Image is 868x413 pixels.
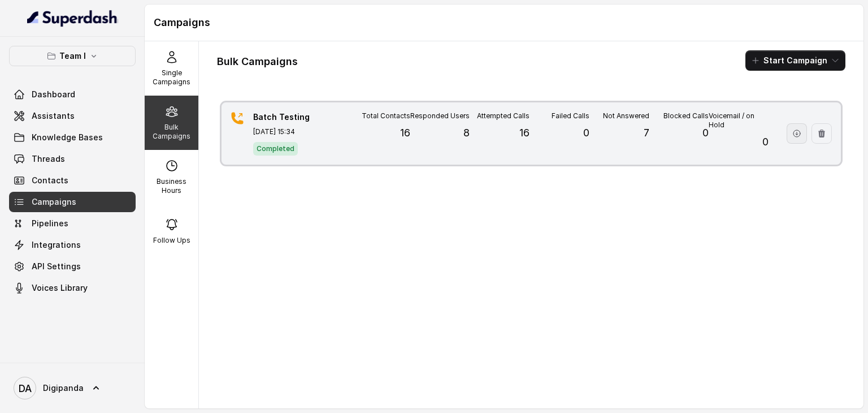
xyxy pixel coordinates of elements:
p: Batch Testing [253,111,332,123]
h1: Bulk Campaigns [217,53,298,71]
a: Integrations [9,235,136,255]
span: Digipanda [43,382,84,394]
a: Contacts [9,170,136,191]
span: Completed [253,142,298,156]
a: Digipanda [9,372,136,404]
img: light.svg [27,9,118,27]
p: Team I [59,49,86,63]
a: Pipelines [9,213,136,234]
a: Threads [9,149,136,169]
p: Not Answered [603,111,649,121]
a: Campaigns [9,192,136,212]
p: 0 [702,125,709,141]
p: 16 [519,125,530,141]
span: Integrations [32,239,81,251]
button: Start Campaign [745,50,845,71]
p: Single Campaigns [149,68,194,87]
p: [DATE] 15:34 [253,127,332,136]
span: Dashboard [32,89,75,100]
a: Dashboard [9,84,136,105]
a: Knowledge Bases [9,127,136,148]
p: Follow Ups [153,236,190,245]
p: 7 [644,125,649,141]
span: Knowledge Bases [32,132,103,143]
p: Bulk Campaigns [149,123,194,141]
p: 0 [583,125,589,141]
p: Total Contacts [362,111,410,121]
span: Voices Library [32,282,88,294]
text: DA [19,382,32,394]
p: 16 [400,125,410,141]
button: Team I [9,46,136,66]
p: Attempted Calls [477,111,530,121]
span: Contacts [32,175,68,186]
p: Failed Calls [552,111,589,121]
span: Assistants [32,110,75,122]
span: API Settings [32,261,81,272]
a: API Settings [9,256,136,277]
p: Business Hours [149,177,194,195]
a: Assistants [9,106,136,126]
p: 8 [463,125,470,141]
a: Voices Library [9,278,136,298]
h1: Campaigns [154,14,854,32]
span: Campaigns [32,196,76,208]
p: Voicemail / on Hold [709,111,769,130]
p: Responded Users [410,111,470,121]
p: 0 [762,134,769,150]
p: Blocked Calls [663,111,709,121]
span: Pipelines [32,218,68,229]
span: Threads [32,153,65,165]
